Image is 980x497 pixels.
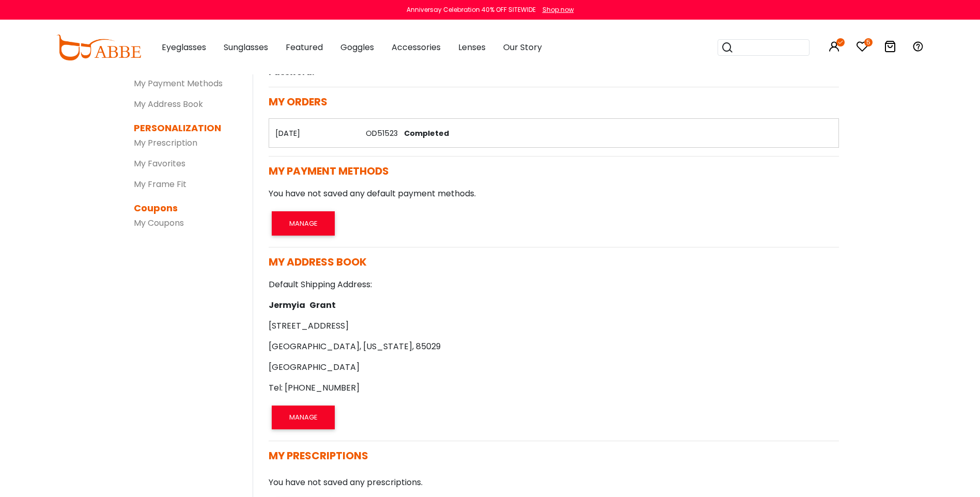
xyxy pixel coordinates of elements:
a: My Frame Fit [134,178,186,190]
th: [DATE] [269,119,360,148]
span: MY ADDRESS BOOK [269,255,367,269]
a: MANAGE [269,411,338,423]
p: You have not saved any default payment methods. [269,188,839,200]
a: My Address Book [134,98,203,110]
button: MANAGE [272,211,335,235]
i: 5 [864,38,873,46]
a: 5 [856,42,868,54]
a: MANAGE [269,217,338,229]
a: Shop now [537,5,574,14]
span: Sunglasses [224,41,268,53]
p: [GEOGRAPHIC_DATA], [US_STATE], 85029 [269,340,839,353]
div: Anniversay Celebration 40% OFF SITEWIDE [407,5,536,14]
p: [STREET_ADDRESS] [269,320,839,332]
button: MANAGE [272,406,335,429]
a: OD51523 [366,128,398,138]
span: Jermyia [269,299,305,311]
a: My Favorites [134,158,185,169]
iframe: Chat [754,87,972,459]
p: [GEOGRAPHIC_DATA] [269,361,839,374]
span: Eyeglasses [162,41,206,53]
span: MY PRESCRIPTIONS [269,448,368,463]
strong: Default Shipping Address: [269,278,372,290]
a: My Coupons [134,217,184,229]
span: Completed [400,128,449,138]
a: My Payment Methods [134,77,223,89]
span: Lenses [458,41,486,53]
span: MY PAYMENT METHODS [269,164,389,178]
dt: Coupons [134,201,237,215]
span: Accessories [392,41,441,53]
span: MY ORDERS [269,95,328,109]
a: My Prescription [134,137,197,149]
span: Featured [286,41,323,53]
div: Shop now [542,5,574,14]
img: abbeglasses.com [56,35,141,60]
p: You have not saved any prescriptions. [269,476,839,489]
span: Our Story [503,41,542,53]
dt: PERSONALIZATION [134,121,237,135]
span: Goggles [340,41,374,53]
span: Grant [305,299,336,311]
p: Tel: [PHONE_NUMBER] [269,382,839,394]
